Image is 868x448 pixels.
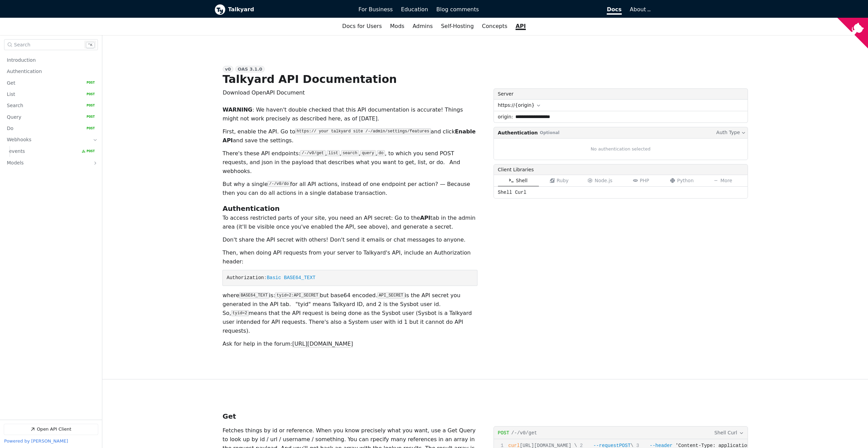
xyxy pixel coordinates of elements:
[720,178,732,183] span: More
[361,150,376,156] code: query
[498,102,535,109] span: https://{origin}
[354,4,397,15] a: For Business
[494,88,748,99] label: Server
[494,186,748,199] div: Shell Curl
[7,101,95,111] a: Search POST
[88,43,90,47] span: ⌃
[267,275,315,280] span: Basic BASE64_TEXT
[7,66,95,77] a: Authentication
[223,339,477,348] p: Ask for help in the forum:
[436,6,479,13] span: Blog comments
[478,20,512,32] a: Concepts
[7,114,21,120] span: Query
[223,73,397,86] h1: Talkyard API Documentation
[223,180,477,198] p: But why a single for all API actions, instead of one endpoint per action? — Because then you can ...
[9,146,95,157] a: events POST
[7,57,36,63] span: Introduction
[223,214,477,231] p: To access restricted parts of your site, you need an API secret: Go to the tab in the admin area ...
[594,178,612,183] span: Node.js
[292,341,353,347] a: [URL][DOMAIN_NAME]
[82,103,95,108] span: POST
[630,6,650,13] a: About
[223,149,477,176] p: There's these API endpoints: , , , , , to which you send POST requests, and json in the payload t...
[223,412,236,420] h3: Get
[7,125,13,132] span: Do
[223,270,477,286] code: :
[228,5,349,14] b: Talkyard
[215,4,225,15] img: Talkyard logo
[7,123,95,134] a: Do POST
[223,66,234,72] div: v0
[235,66,265,72] div: OAS 3.1.0
[239,293,269,298] code: BASE64_TEXT
[231,310,249,316] code: tyid=2
[377,150,385,156] code: do
[268,181,290,187] code: /-/v0/do
[7,89,95,100] a: List POST
[7,135,86,146] a: Webhooks
[539,130,561,136] span: Optional
[223,106,463,122] i: : We haven't double checked that this API documentation is accurate! Things might not work precis...
[300,150,325,156] code: /-/v0/get
[4,439,68,444] a: Powered by [PERSON_NAME]
[494,100,748,111] button: https://{origin}
[494,111,513,122] label: origin
[275,293,320,298] code: tyid=2:API_SECRET
[223,291,477,335] p: where is: but base64 encoded. is the API secret you generated in the API tab. "tyid" means Talkya...
[714,429,744,437] button: Shell Curl
[223,127,477,145] p: First, enable the API. Go to and click and save the settings.
[640,178,649,183] span: PHP
[223,106,253,113] b: WARNING
[401,6,428,13] span: Education
[82,92,95,97] span: POST
[386,20,409,32] a: Mods
[227,275,264,280] span: Authorization
[223,88,305,97] button: Download OpenAPI Document
[7,80,15,86] span: Get
[82,126,95,131] span: POST
[7,103,23,109] span: Search
[4,424,98,435] a: Open API Client
[420,215,430,221] strong: API
[7,68,42,75] span: Authentication
[703,175,744,186] button: More
[327,150,340,156] code: list
[7,160,24,166] span: Models
[82,81,95,85] span: POST
[223,204,477,214] h2: Authentication
[512,20,530,32] a: API
[607,6,621,15] span: Docs
[715,429,737,436] span: Shell Curl
[9,148,25,155] span: events
[7,91,15,98] span: List
[86,42,94,48] kbd: k
[494,138,748,160] div: No authentication selected
[516,178,527,183] span: Shell
[498,430,510,436] span: post
[498,129,538,136] span: Authentication
[223,128,476,144] strong: Enable API
[295,129,431,134] code: https:// your talkyard site /-/admin/settings/features
[409,20,437,32] a: Admins
[397,4,432,15] a: Education
[341,150,359,156] code: search
[715,129,746,136] button: Auth Type
[7,78,95,88] a: Get POST
[494,164,748,175] div: Client Libraries
[483,4,626,15] a: Docs
[511,430,537,436] span: /-/v0/get
[82,115,95,120] span: POST
[223,248,477,266] p: Then, when doing API requests from your server to Talkyard's API, include an Authorization header:
[223,235,477,244] p: Don't share the API secret with others! Don't send it emails or chat messages to anyone.
[437,20,478,32] a: Self-Hosting
[677,178,694,183] span: Python
[557,178,569,183] span: Ruby
[432,4,483,15] a: Blog comments
[338,20,386,32] a: Docs for Users
[7,137,31,143] span: Webhooks
[7,112,95,122] a: Query POST
[14,42,30,47] span: Search
[82,149,95,154] span: POST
